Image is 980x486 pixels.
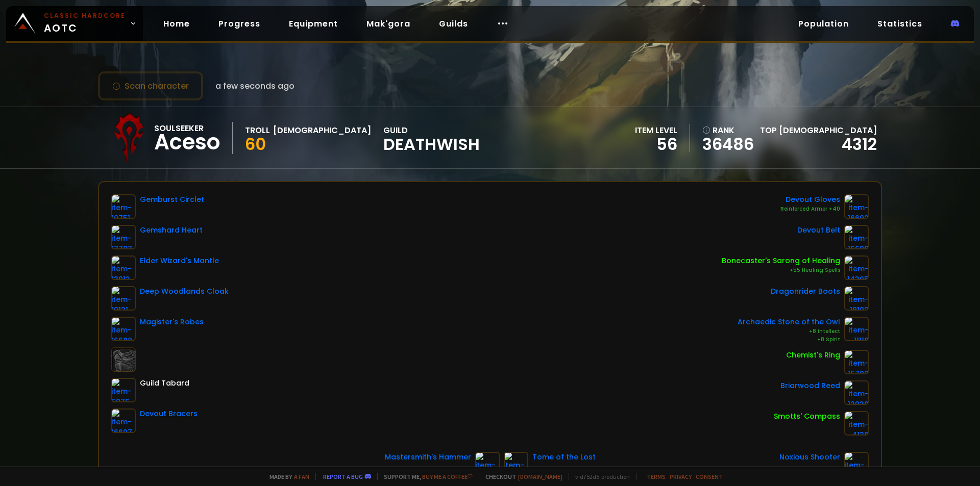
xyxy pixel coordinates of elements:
a: Privacy [670,473,692,480]
div: Noxious Shooter [779,452,840,463]
div: Devout Belt [797,225,840,236]
div: Mastersmith's Hammer [385,452,471,463]
div: Dragonrider Boots [771,286,840,297]
div: Elder Wizard's Mantle [140,255,219,266]
a: Classic HardcoreAOTC [6,6,143,41]
img: item-16688 [111,317,136,341]
span: AOTC [44,11,126,36]
div: Devout Bracers [140,408,198,419]
img: item-15702 [844,350,869,374]
button: Scan character [98,71,203,100]
a: 4312 [842,133,877,156]
img: item-12930 [844,380,869,405]
span: [DEMOGRAPHIC_DATA] [779,124,877,136]
div: Archaedic Stone of the Owl [738,317,840,327]
a: a fan [294,473,309,480]
span: Made by [263,473,309,480]
div: [DEMOGRAPHIC_DATA] [273,124,371,137]
img: item-19121 [111,286,136,311]
div: Gemshard Heart [140,225,203,236]
div: Smotts' Compass [774,411,840,422]
div: Deep Woodlands Cloak [140,286,229,297]
img: item-17745 [844,452,869,476]
img: item-4130 [844,411,869,436]
div: Gemburst Circlet [140,194,204,205]
img: item-16697 [111,408,136,433]
a: Population [790,13,857,34]
div: Bonecaster's Sarong of Healing [722,255,840,266]
div: +8 Intellect [738,327,840,336]
img: item-18102 [844,286,869,311]
a: Progress [210,13,268,34]
div: Briarwood Reed [780,380,840,391]
span: Support me, [377,473,473,480]
span: a few seconds ago [215,80,295,92]
img: item-5976 [111,378,136,402]
a: Buy me a coffee [422,473,473,480]
a: Guilds [431,13,476,34]
div: Tome of the Lost [532,452,596,463]
img: item-11118 [844,317,869,341]
small: Classic Hardcore [44,11,126,20]
img: item-14305 [844,255,869,280]
div: Reinforced Armor +40 [780,205,840,213]
div: +8 Spirit [738,336,840,344]
img: item-18048 [475,452,500,476]
span: Checkout [479,473,562,480]
a: Statistics [869,13,930,34]
span: Deathwish [383,137,480,152]
img: item-10751 [111,194,136,219]
div: Aceso [154,135,220,150]
div: item level [635,124,677,137]
div: Devout Gloves [780,194,840,205]
a: Home [155,13,198,34]
div: guild [383,124,480,152]
img: item-16692 [844,194,869,219]
a: Equipment [281,13,346,34]
div: +55 Healing Spells [722,266,840,274]
div: Guild Tabard [140,378,189,389]
span: 60 [245,133,266,156]
div: Top [760,124,877,137]
span: v. d752d5 - production [569,473,630,480]
img: item-22253 [504,452,528,476]
a: Terms [647,473,666,480]
div: Troll [245,124,270,137]
div: Soulseeker [154,122,220,135]
a: Consent [696,473,723,480]
a: Mak'gora [358,13,419,34]
img: item-17707 [111,225,136,249]
div: Chemist's Ring [786,350,840,361]
div: rank [702,124,754,137]
img: item-13013 [111,255,136,280]
a: [DOMAIN_NAME] [518,473,562,480]
a: Report a bug [323,473,363,480]
div: 56 [635,137,677,152]
a: 36486 [702,137,754,152]
div: Magister's Robes [140,317,204,327]
img: item-16696 [844,225,869,249]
